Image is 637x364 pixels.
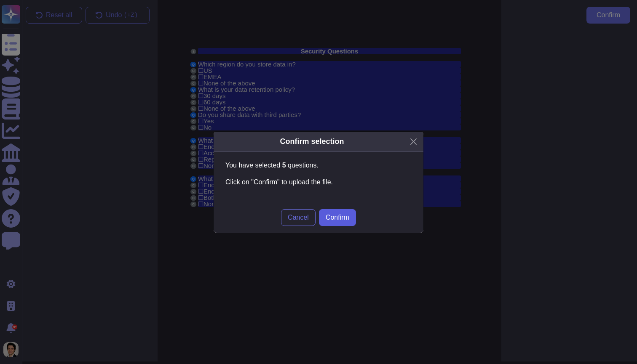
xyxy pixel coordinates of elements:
[282,162,286,169] b: 5
[319,209,356,226] button: Confirm
[407,135,420,148] button: Close
[326,214,349,221] span: Confirm
[281,209,316,226] button: Cancel
[288,214,309,221] span: Cancel
[225,177,412,187] p: Click on "Confirm" to upload the file.
[225,160,412,170] p: You have selected question s .
[280,136,344,147] div: Confirm selection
